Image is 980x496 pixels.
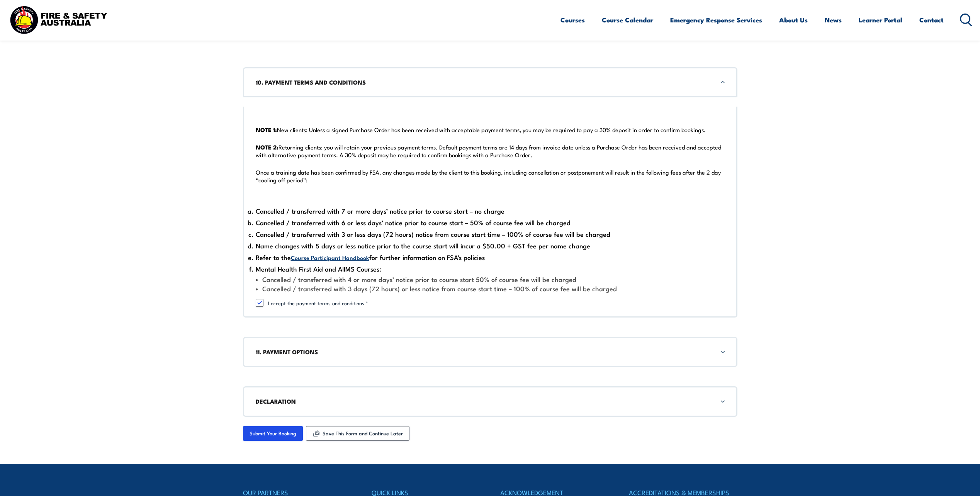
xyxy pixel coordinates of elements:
div: 10. PAYMENT TERMS AND CONDITIONS [243,67,737,97]
div: DECLARATION [243,386,737,416]
div: 11. PAYMENT OPTIONS [243,337,737,367]
strong: NOTE 2: [256,143,279,151]
a: Learner Portal [859,10,902,30]
a: News [825,10,842,30]
li: Cancelled / transferred with 4 or more days’ notice prior to course start 50% of course fee will ... [256,275,725,284]
a: Course Participant Handbook [291,253,369,262]
p: Once a training date has been confirmed by FSA, any changes made by the client to this booking, i... [256,168,725,184]
p: Returning clients: you will retain your previous payment terms. Default payment terms are 14 days... [256,143,725,159]
li: Cancelled / transferred with 6 or less days’ notice prior to course start – 50% of course fee wil... [256,217,725,228]
li: Cancelled / transferred with 3 or less days (72 hours) notice from course start time – 100% of co... [256,228,725,240]
h3: 10. PAYMENT TERMS AND CONDITIONS [256,78,725,87]
strong: NOTE 1: [256,125,277,134]
a: Contact [919,10,944,30]
li: Mental Health First Aid and AIIMS Courses: [256,263,725,275]
h3: 11. PAYMENT OPTIONS [256,348,725,356]
a: Courses [560,10,585,30]
li: Refer to the for further information on FSA's policies [256,251,725,263]
li: Name changes with 5 days or less notice prior to the course start will incur a $50.00 + GST fee p... [256,240,725,251]
a: Course Calendar [602,10,653,30]
label: I accept the payment terms and conditions * [268,299,725,307]
h3: DECLARATION [256,397,725,406]
li: Cancelled / transferred with 7 or more days’ notice prior to course start – no charge [256,205,725,217]
a: About Us [779,10,808,30]
button: Save This Form and Continue Later [306,426,409,441]
p: New clients: Unless a signed Purchase Order has been received with acceptable payment terms, you ... [256,126,725,134]
div: 10. PAYMENT TERMS AND CONDITIONS [243,107,737,318]
a: Emergency Response Services [670,10,762,30]
li: Cancelled / transferred with 3 days (72 hours) or less notice from course start time – 100% of co... [256,284,725,293]
input: Submit Your Booking [243,426,303,441]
